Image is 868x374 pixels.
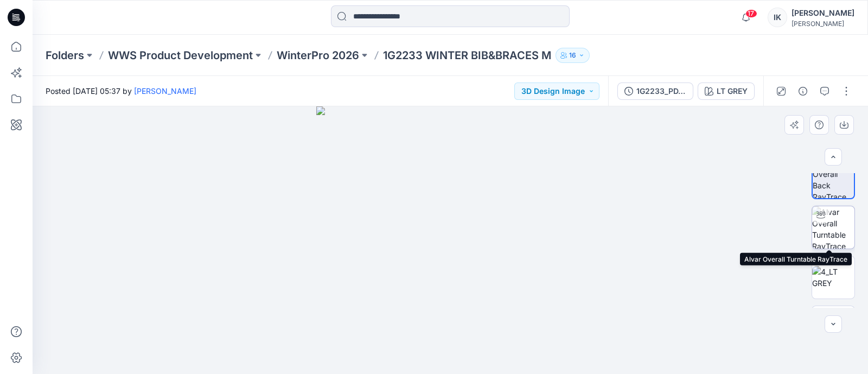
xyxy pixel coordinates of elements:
[792,7,854,20] div: [PERSON_NAME]
[636,85,686,97] div: 1G2233_PD_1_Design_updated
[813,157,854,198] img: Alvar Overall Back RayTrace
[617,83,693,100] button: 1G2233_PD_1_Design_updated
[812,266,854,289] img: 4_LT GREY
[792,20,854,28] div: [PERSON_NAME]
[46,48,84,63] a: Folders
[134,86,196,96] a: [PERSON_NAME]
[745,9,757,18] span: 17
[569,49,576,61] p: 16
[717,85,748,97] div: LT GREY
[316,106,584,374] img: eyJhbGciOiJIUzI1NiIsImtpZCI6IjAiLCJzbHQiOiJzZXMiLCJ0eXAiOiJKV1QifQ.eyJkYXRhIjp7InR5cGUiOiJzdG9yYW...
[383,48,551,63] p: 1G2233 WINTER BIB&BRACES M
[794,83,812,100] button: Details
[108,48,253,63] a: WWS Product Development
[812,206,854,249] img: Alvar Overall Turntable RayTrace
[46,85,196,97] span: Posted [DATE] 05:37 by
[768,8,787,27] div: IK
[277,48,359,63] a: WinterPro 2026
[556,48,590,63] button: 16
[698,83,755,100] button: LT GREY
